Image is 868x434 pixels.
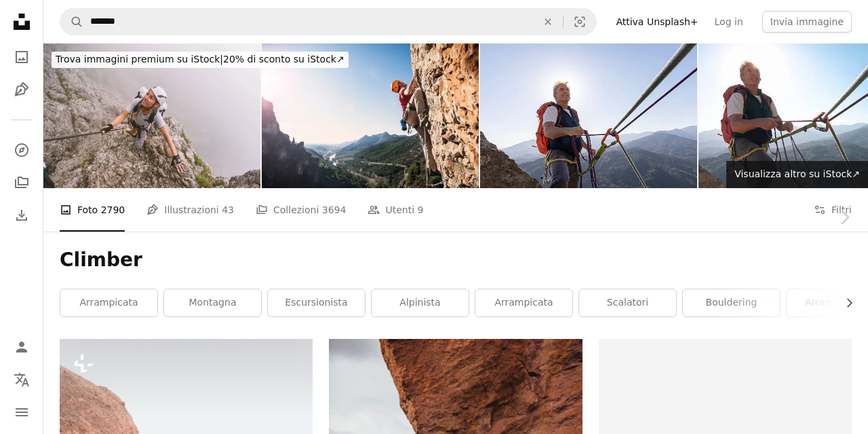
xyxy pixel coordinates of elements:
[56,54,223,65] span: Trova immagini premium su iStock |
[608,11,706,33] a: Attiva Unsplash+
[533,9,563,35] button: Elimina
[821,152,868,283] a: Avanti
[262,43,479,188] img: Vista angolare bassa dell'uomo che si arrampica contro il cielo
[418,202,424,217] span: 9
[222,202,234,217] span: 43
[480,43,697,188] img: Vista giù corda di sicurezza per l'arrampicatore sulla cima della montagna
[43,43,357,76] a: Trova immagini premium su iStock|20% di sconto su iStock↗
[43,43,260,188] img: Mountain Climber on Rocky Terrain
[60,9,83,35] button: Cerca su Unsplash
[683,289,780,317] a: Bouldering
[256,188,346,232] a: Collezioni 3694
[837,289,852,317] button: scorri la lista a destra
[8,399,35,426] button: Menu
[60,248,852,272] h1: Climber
[814,188,852,232] button: Filtri
[8,137,35,164] a: Esplora
[368,188,423,232] a: Utenti 9
[726,161,868,188] a: Visualizza altro su iStock↗
[564,9,596,35] button: Ricerca visiva
[8,333,35,361] a: Accedi / Registrati
[734,168,860,179] span: Visualizza altro su iStock ↗
[60,8,597,35] form: Trova visual in tutto il sito
[268,289,365,317] a: escursionista
[56,54,344,65] span: 20% di sconto su iStock ↗
[8,366,35,393] button: Lingua
[164,289,261,317] a: montagna
[579,289,676,317] a: Scalatori
[707,11,751,33] a: Log in
[8,76,35,103] a: Illustrazioni
[146,188,234,232] a: Illustrazioni 43
[322,202,347,217] span: 3694
[8,43,35,71] a: Foto
[762,11,852,33] button: Invia immagine
[475,289,572,317] a: Arrampicata
[372,289,469,317] a: alpinista
[60,289,157,317] a: arrampicata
